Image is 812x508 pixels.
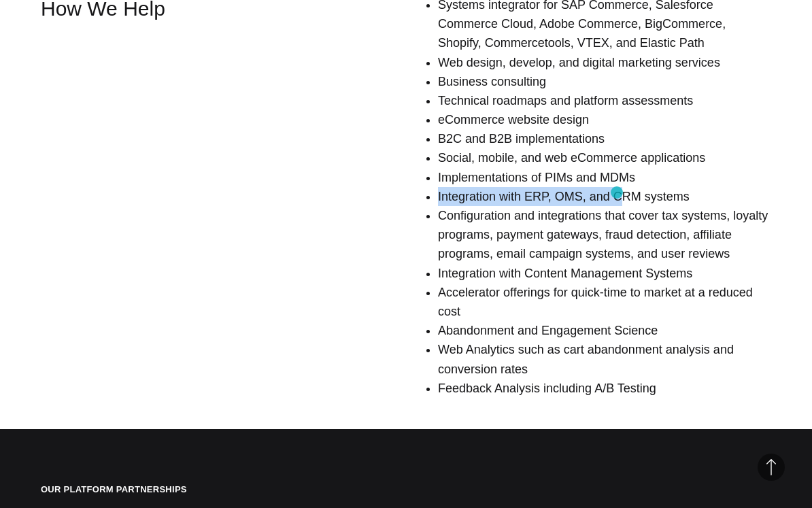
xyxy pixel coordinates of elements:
[438,379,771,398] li: Feedback Analysis including A/B Testing
[438,148,771,167] li: Social, mobile, and web eCommerce applications
[758,454,785,481] button: Back to Top
[438,110,771,129] li: eCommerce website design
[438,321,771,340] li: Abandonment and Engagement Science
[438,264,771,283] li: Integration with Content Management Systems
[438,206,771,264] li: Configuration and integrations that cover tax systems, loyalty programs, payment gateways, fraud ...
[438,187,771,206] li: Integration with ERP, OMS, and CRM systems
[438,91,771,110] li: Technical roadmaps and platform assessments
[438,72,771,91] li: Business consulting
[438,340,771,378] li: Web Analytics such as cart abandonment analysis and conversion rates
[438,168,771,187] li: Implementations of PIMs and MDMs
[438,283,771,321] li: Accelerator offerings for quick-time to market at a reduced cost
[438,53,771,72] li: Web design, develop, and digital marketing services
[438,129,771,148] li: B2C and B2B implementations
